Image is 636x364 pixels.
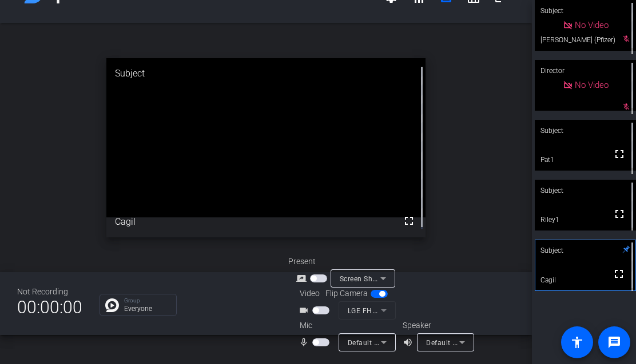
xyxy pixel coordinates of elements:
[124,305,170,312] p: Everyone
[607,335,621,349] mat-icon: message
[325,288,368,300] span: Flip Camera
[124,298,170,304] p: Group
[348,338,576,347] span: Default - Microphone Array (LG MONITOR WEBCAM MIC) (0bda:4c7f)
[403,319,471,331] div: Speaker
[288,256,403,268] div: Present
[299,335,312,349] mat-icon: mic_none
[17,286,82,298] div: Not Recording
[17,293,82,321] span: 00:00:00
[106,58,426,89] div: Subject
[570,335,584,349] mat-icon: accessibility
[613,207,626,221] mat-icon: fullscreen
[288,319,403,331] div: Mic
[296,272,310,285] mat-icon: screen_share_outline
[535,180,636,201] div: Subject
[535,240,636,261] div: Subject
[612,267,626,281] mat-icon: fullscreen
[403,335,416,349] mat-icon: volume_up
[535,120,636,141] div: Subject
[535,60,636,82] div: Director
[575,20,609,30] span: No Video
[340,274,390,283] span: Screen Sharing
[426,338,625,347] span: Default - Realtek HD Audio 2nd output (2- Realtek(R) Audio)
[299,304,312,317] mat-icon: videocam_outline
[300,288,320,300] span: Video
[402,214,416,228] mat-icon: fullscreen
[575,80,609,90] span: No Video
[105,298,119,312] img: Chat Icon
[613,147,626,161] mat-icon: fullscreen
